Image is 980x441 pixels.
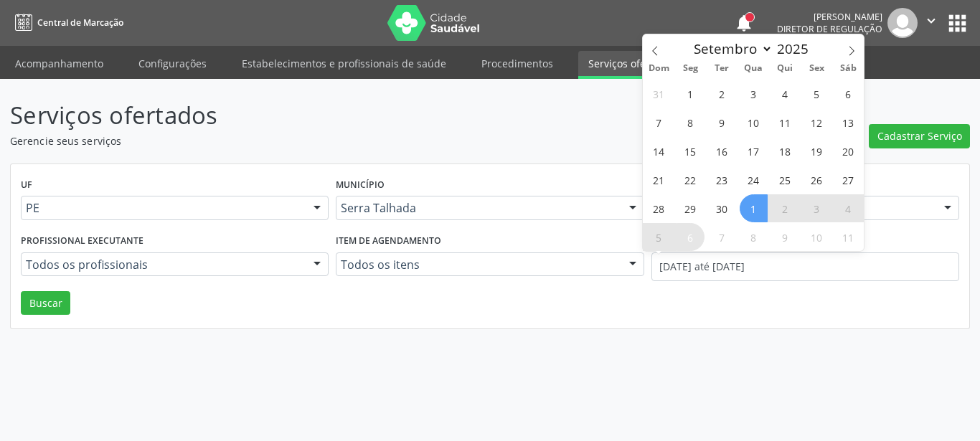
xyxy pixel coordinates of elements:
[677,223,705,251] span: Outubro 6, 2025
[708,194,736,222] span: Setembro 30, 2025
[645,108,673,136] span: Setembro 7, 2025
[706,64,738,73] span: Ter
[945,11,970,36] button: apps
[232,51,456,76] a: Estabelecimentos e profissionais de saúde
[336,174,385,196] label: Município
[801,64,832,73] span: Sex
[740,194,768,222] span: Outubro 1, 2025
[803,166,831,194] span: Setembro 26, 2025
[643,64,674,73] span: Dom
[834,80,862,108] span: Setembro 6, 2025
[740,80,768,108] span: Setembro 3, 2025
[740,108,768,136] span: Setembro 10, 2025
[645,223,673,251] span: Outubro 5, 2025
[803,80,831,108] span: Setembro 5, 2025
[803,194,831,222] span: Outubro 3, 2025
[10,11,123,34] a: Central de Marcação
[918,8,945,38] button: 
[708,108,736,136] span: Setembro 9, 2025
[834,108,862,136] span: Setembro 13, 2025
[677,80,705,108] span: Setembro 1, 2025
[771,108,799,136] span: Setembro 11, 2025
[877,128,962,143] span: Cadastrar Serviço
[677,166,705,194] span: Setembro 22, 2025
[687,39,773,59] select: Month
[708,223,736,251] span: Outubro 7, 2025
[471,51,563,76] a: Procedimentos
[651,252,959,281] input: Selecione um intervalo
[21,174,32,196] label: UF
[777,11,882,23] div: [PERSON_NAME]
[832,64,864,73] span: Sáb
[341,201,614,215] span: Serra Talhada
[740,137,768,165] span: Setembro 17, 2025
[677,108,705,136] span: Setembro 8, 2025
[674,64,706,73] span: Seg
[834,137,862,165] span: Setembro 20, 2025
[834,166,862,194] span: Setembro 27, 2025
[10,133,682,148] p: Gerencie seus serviços
[708,137,736,165] span: Setembro 16, 2025
[341,257,614,272] span: Todos os itens
[771,80,799,108] span: Setembro 4, 2025
[740,166,768,194] span: Setembro 24, 2025
[37,16,123,29] span: Central de Marcação
[771,137,799,165] span: Setembro 18, 2025
[26,257,299,272] span: Todos os profissionais
[834,223,862,251] span: Outubro 11, 2025
[578,51,687,79] a: Serviços ofertados
[777,23,882,35] span: Diretor de regulação
[677,137,705,165] span: Setembro 15, 2025
[645,166,673,194] span: Setembro 21, 2025
[803,137,831,165] span: Setembro 19, 2025
[645,194,673,222] span: Setembro 28, 2025
[923,13,939,29] i: 
[771,194,799,222] span: Outubro 2, 2025
[773,39,820,58] input: Year
[21,291,70,316] button: Buscar
[738,64,769,73] span: Qua
[708,166,736,194] span: Setembro 23, 2025
[645,80,673,108] span: Agosto 31, 2025
[336,230,441,252] label: Item de agendamento
[803,108,831,136] span: Setembro 12, 2025
[10,98,682,133] p: Serviços ofertados
[771,166,799,194] span: Setembro 25, 2025
[740,223,768,251] span: Outubro 8, 2025
[869,124,970,148] button: Cadastrar Serviço
[771,223,799,251] span: Outubro 9, 2025
[128,51,217,76] a: Configurações
[21,230,143,252] label: Profissional executante
[645,137,673,165] span: Setembro 14, 2025
[734,13,754,33] button: notifications
[887,8,918,38] img: img
[5,51,113,76] a: Acompanhamento
[677,194,705,222] span: Setembro 29, 2025
[708,80,736,108] span: Setembro 2, 2025
[26,201,299,215] span: PE
[769,64,801,73] span: Qui
[834,194,862,222] span: Outubro 4, 2025
[803,223,831,251] span: Outubro 10, 2025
